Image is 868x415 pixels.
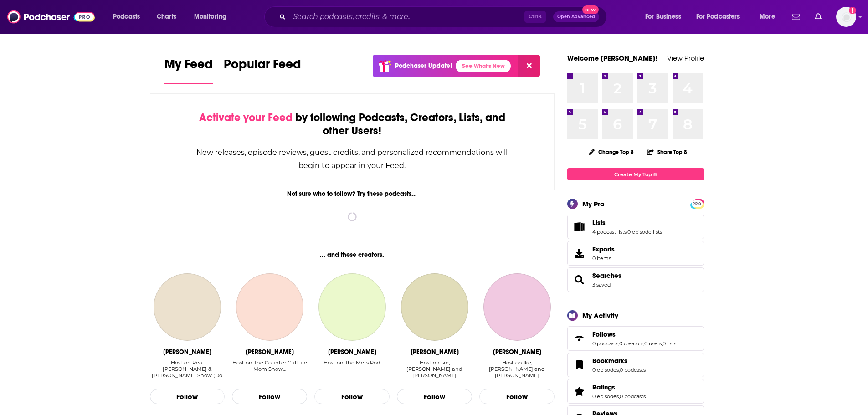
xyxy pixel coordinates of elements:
[583,146,640,158] button: Change Top 8
[592,330,616,338] span: Follows
[567,326,704,351] span: Follows
[273,6,616,27] div: Search podcasts, credits, & more...
[151,10,182,24] a: Charts
[582,5,599,14] span: New
[592,330,676,338] a: Follows
[592,383,615,391] span: Ratings
[150,389,225,405] button: Follow
[567,353,704,377] span: Bookmarks
[483,273,551,341] a: Isaiah Reese
[667,54,704,62] a: View Profile
[113,10,140,23] span: Podcasts
[570,247,589,260] span: Exports
[592,245,615,253] span: Exports
[7,8,95,26] img: Podchaser - Follow, Share and Rate Podcasts
[570,220,589,233] a: Lists
[397,389,472,405] button: Follow
[663,340,676,347] a: 0 lists
[107,10,152,24] button: open menu
[567,168,704,180] a: Create My Top 8
[620,367,646,373] a: 0 podcasts
[592,357,646,365] a: Bookmarks
[567,267,704,292] span: Searches
[619,393,620,400] span: ,
[836,7,856,27] button: Show profile menu
[164,56,213,77] span: My Feed
[289,10,524,24] input: Search podcasts, credits, & more...
[479,359,555,379] div: Host on Ike, Spike and Fritz
[397,359,472,379] div: Host on Ike, [PERSON_NAME] and [PERSON_NAME]
[570,273,589,286] a: Searches
[592,282,611,288] a: 3 saved
[557,15,595,19] span: Open Advanced
[199,111,293,124] span: Activate your Feed
[620,393,646,400] a: 0 podcasts
[618,340,619,347] span: ,
[619,340,643,347] a: 0 creators
[592,219,606,227] span: Lists
[232,359,307,379] div: Host on The Counter Culture Mom Show…
[150,359,225,379] div: Host on Real Kyper & Bourne, Marek Show (Do Not Use), and Backhand Shelf
[811,9,825,25] a: Show notifications dropdown
[639,10,693,24] button: open menu
[647,143,688,161] button: Share Top 8
[479,389,555,405] button: Follow
[150,190,555,198] div: Not sure who to follow? Try these podcasts...
[157,10,176,23] span: Charts
[524,11,546,23] span: Ctrl K
[232,359,307,372] div: Host on The Counter Culture Mom Show…
[690,10,753,24] button: open menu
[592,367,619,373] a: 0 episodes
[592,272,621,280] span: Searches
[567,215,704,239] span: Lists
[456,60,511,72] a: See What's New
[164,56,213,84] a: My Feed
[232,389,307,405] button: Follow
[479,359,555,379] div: Host on Ike, [PERSON_NAME] and [PERSON_NAME]
[592,393,619,400] a: 0 episodes
[662,340,663,347] span: ,
[224,56,301,77] span: Popular Feed
[318,273,386,341] a: Andy Martino
[246,348,294,356] div: Tina Griffin
[150,359,225,379] div: Host on Real [PERSON_NAME] & [PERSON_NAME] Show (Do Not Use), and Backhand Shelf
[570,385,589,398] a: Ratings
[570,332,589,345] a: Follows
[592,340,618,347] a: 0 podcasts
[645,10,681,23] span: For Business
[643,340,644,347] span: ,
[194,10,226,23] span: Monitoring
[592,383,646,391] a: Ratings
[324,359,380,379] div: Host on The Mets Pod
[154,273,221,341] a: Justin Bourne
[788,9,804,25] a: Show notifications dropdown
[836,7,856,27] span: Logged in as RiverheadPublicity
[314,389,390,405] button: Follow
[163,348,211,356] div: Justin Bourne
[411,348,459,356] div: Jon Marks
[592,219,662,227] a: Lists
[592,255,615,261] span: 0 items
[553,11,599,22] button: Open AdvancedNew
[627,229,627,235] span: ,
[224,56,301,84] a: Popular Feed
[493,348,541,356] div: Isaiah Reese
[692,200,703,207] a: PRO
[328,348,376,356] div: Andy Martino
[395,62,452,70] p: Podchaser Update!
[849,7,856,14] svg: Add a profile image
[582,311,618,320] div: My Activity
[627,229,662,235] a: 0 episode lists
[150,251,555,259] div: ... and these creators.
[619,367,620,373] span: ,
[760,10,775,23] span: More
[567,379,704,404] span: Ratings
[401,273,468,341] a: Jon Marks
[188,10,238,24] button: open menu
[692,200,703,207] span: PRO
[324,359,380,366] div: Host on The Mets Pod
[582,200,605,208] div: My Pro
[644,340,662,347] a: 0 users
[567,54,657,62] a: Welcome [PERSON_NAME]!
